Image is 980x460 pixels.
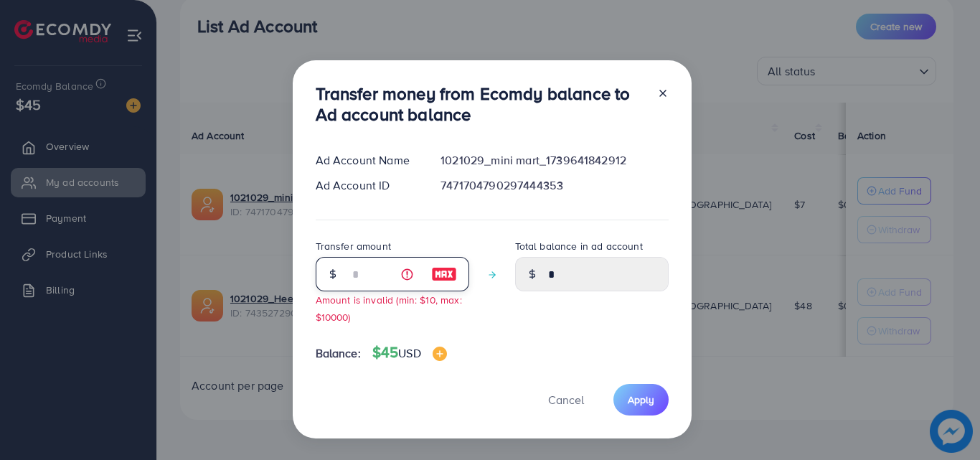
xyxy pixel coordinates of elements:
[304,152,430,169] div: Ad Account Name
[304,177,430,194] div: Ad Account ID
[398,345,420,361] span: USD
[431,266,457,283] img: image
[433,347,447,361] img: image
[548,392,584,408] span: Cancel
[316,345,361,362] span: Balance:
[628,393,654,407] span: Apply
[613,384,669,415] button: Apply
[429,177,679,194] div: 7471704790297444353
[316,239,391,253] label: Transfer amount
[372,344,447,362] h4: $45
[515,239,643,253] label: Total balance in ad account
[316,83,646,125] h3: Transfer money from Ecomdy balance to Ad account balance
[316,293,462,323] small: Amount is invalid (min: $10, max: $10000)
[429,152,679,169] div: 1021029_mini mart_1739641842912
[530,384,602,415] button: Cancel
